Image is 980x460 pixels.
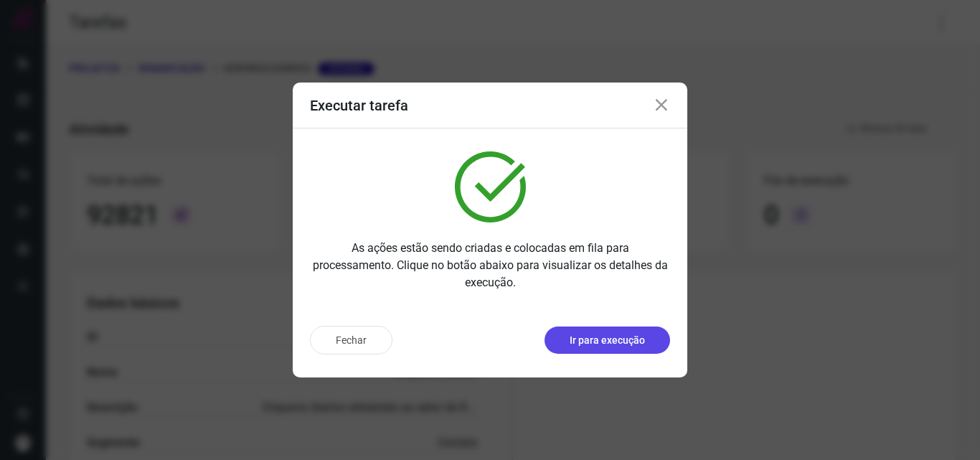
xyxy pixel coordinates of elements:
h3: Executar tarefa [310,97,408,114]
button: Ir para execução [545,327,670,354]
img: verified.svg [455,151,526,222]
p: As ações estão sendo criadas e colocadas em fila para processamento. Clique no botão abaixo para ... [310,240,670,291]
p: Ir para execução [570,333,645,348]
button: Fechar [310,326,392,355]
